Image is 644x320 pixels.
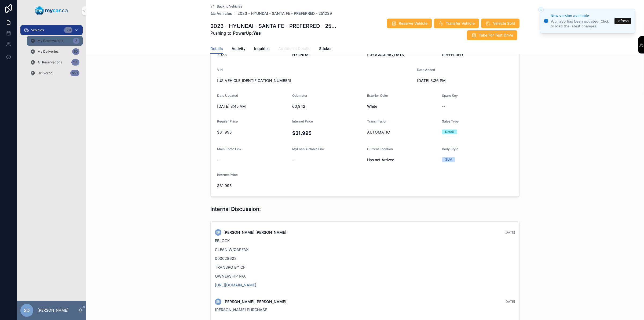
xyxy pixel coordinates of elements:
button: Transfer Vehicle [434,19,479,28]
a: My Reservations5 [27,36,83,46]
div: Retail [445,130,454,134]
span: Activity [232,46,246,51]
span: Body Style [442,147,458,151]
span: Internet Price [217,173,238,177]
a: 2023 - HYUNDAI - SANTA FE - PREFERRED - 251239 [237,11,332,16]
a: Delivered650 [27,68,83,78]
div: 361 [64,27,72,33]
span: Reserve Vehicle [399,21,427,26]
p: 000028623 [215,256,515,261]
span: Exterior Color [367,94,388,98]
span: HYUNDAI [292,52,363,57]
span: [DATE] 3:26 PM [417,78,488,83]
button: Close toast [538,7,544,12]
span: [PERSON_NAME] [PERSON_NAME] [224,230,286,235]
span: $31,995 [217,130,288,135]
span: [US_VEHICLE_IDENTIFICATION_NUMBER] [217,78,413,83]
div: 5 [73,38,79,44]
a: Additional Details [278,44,310,55]
span: -- [292,157,295,163]
span: Sales Type [442,119,459,123]
a: Activity [232,44,246,55]
div: New version available [551,13,613,19]
span: Sticker [319,46,332,51]
span: Take For Test Drive [479,33,513,38]
span: [DATE] 8:45 AM [217,104,288,109]
p: [PERSON_NAME] [38,308,68,313]
strong: Yes [253,30,261,36]
span: [DATE] [504,300,515,304]
span: Regular Price [217,119,238,123]
span: [PERSON_NAME] PURCHASE [215,307,267,312]
button: Reserve Vehicle [387,19,432,28]
div: 650 [70,70,79,76]
button: Vehicle Sold [481,19,519,28]
img: App logo [35,6,68,15]
a: [URL][DOMAIN_NAME] [215,283,256,287]
a: All Reservations114 [27,57,83,67]
h1: 2023 - HYUNDAI - SANTA FE - PREFERRED - 251239 [210,22,337,30]
span: Spare Key [442,94,458,98]
span: Has not Arrived [367,157,394,163]
span: VIN [217,68,223,72]
a: Inquiries [254,44,270,55]
div: 60 [72,48,79,55]
span: Vehicle Sold [493,21,515,26]
span: -- [217,157,220,163]
div: Your app has been updated. Click to load the latest changes [551,19,613,29]
span: Inquiries [254,46,270,51]
span: Delivered [38,71,52,75]
span: AUTOMATIC [367,130,438,135]
a: Vehicles [210,11,232,16]
span: 2023 [217,52,288,57]
span: SD [24,307,30,314]
div: scrollable content [17,21,86,85]
span: Back to Vehicles [217,4,242,9]
span: EK [216,300,220,304]
span: MyLoan Airtable Link [292,147,325,151]
a: Details [210,44,223,54]
span: EK [216,230,220,235]
span: Pushing to PowerUp: [210,30,337,36]
span: My Reservations [38,39,63,43]
span: Internet Price [292,119,313,123]
div: SUV [445,157,452,162]
span: Transmission [367,119,387,123]
span: All Reservations [38,60,62,64]
span: Current Location [367,147,393,151]
a: Back to Vehicles [210,4,242,9]
p: TRANSPO BY CF [215,264,515,270]
span: -- [442,104,445,109]
button: Take For Test Drive [467,30,517,40]
span: $31,995 [217,183,288,188]
h1: Internal Discussion: [210,205,261,213]
span: White [367,104,438,109]
span: Details [210,46,223,51]
p: CLEAN W/CARFAX [215,247,515,252]
span: Vehicles [217,11,232,16]
span: Odometer [292,94,308,98]
a: My Deliveries60 [27,47,83,56]
p: OWNERSHIP N/A [215,273,515,279]
span: [DATE] [504,230,515,234]
h4: $31,995 [292,130,363,137]
span: [PERSON_NAME] [PERSON_NAME] [224,299,286,304]
span: 60,942 [292,104,363,109]
a: Vehicles361 [20,25,83,35]
span: My Deliveries [38,49,58,54]
span: Main Photo Link [217,147,241,151]
div: 114 [71,59,79,66]
span: Date Added [417,68,435,72]
p: EBLOCK [215,238,515,243]
a: Sticker [319,44,332,55]
span: [GEOGRAPHIC_DATA] [367,52,438,57]
span: PREFERRED [442,52,513,57]
span: Date Updated [217,94,238,98]
span: Additional Details [278,46,310,51]
span: Vehicles [31,28,44,32]
button: Refresh [614,18,631,24]
span: Transfer Vehicle [446,21,475,26]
